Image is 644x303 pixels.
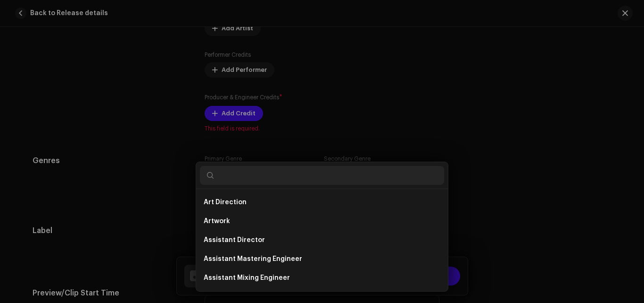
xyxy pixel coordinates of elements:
span: Art Direction [204,198,247,207]
span: Assistant Mixing Engineer [204,273,290,283]
li: Art Direction [200,193,444,212]
li: Assistant Mastering Engineer [200,250,444,268]
li: Artwork [200,212,444,231]
li: Assistant Mixing Engineer [200,268,444,287]
span: Artwork [204,216,230,226]
span: Assistant Director [204,235,265,245]
li: Assistant Director [200,231,444,250]
span: Assistant Mastering Engineer [204,254,302,264]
